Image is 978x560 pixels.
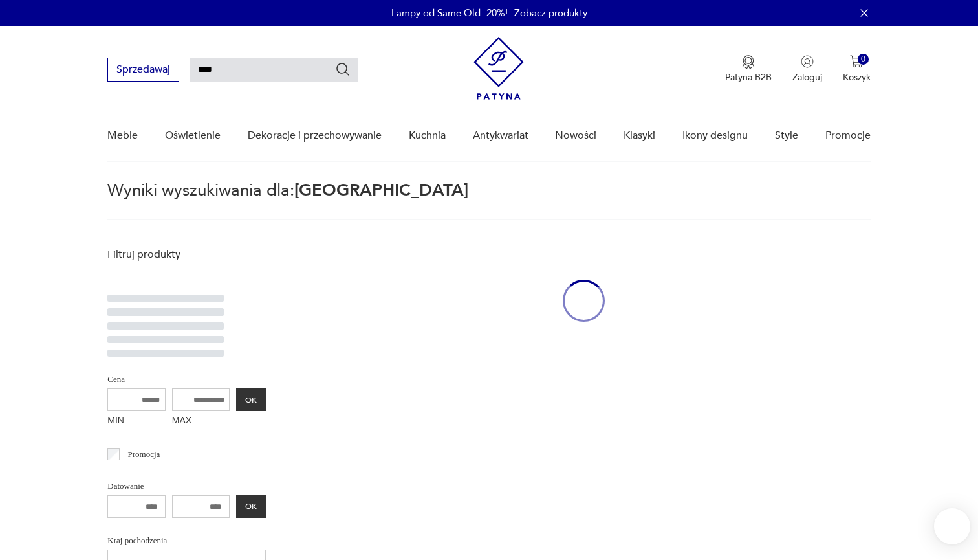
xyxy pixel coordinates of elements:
[858,54,869,65] div: 0
[792,71,822,84] p: Zaloguj
[236,495,266,518] button: OK
[107,183,870,220] p: Wyniki wyszukiwania dla:
[555,111,596,161] a: Nowości
[843,71,871,84] p: Koszyk
[107,247,266,262] p: Filtruj produkty
[725,71,772,84] p: Patyna B2B
[107,411,166,432] label: MIN
[934,508,970,544] iframe: Smartsupp widget button
[775,111,798,161] a: Style
[172,411,230,432] label: MAX
[473,111,528,161] a: Antykwariat
[248,111,382,161] a: Dekoracje i przechowywanie
[409,111,446,161] a: Kuchnia
[107,66,179,75] a: Sprzedawaj
[473,37,524,100] img: Patyna - sklep z meblami i dekoracjami vintage
[682,111,748,161] a: Ikony designu
[514,6,587,19] a: Zobacz produkty
[792,55,822,84] button: Zaloguj
[335,62,351,77] button: Szukaj
[725,55,772,84] a: Ikona medaluPatyna B2B
[236,388,266,411] button: OK
[107,58,179,82] button: Sprzedawaj
[843,55,871,84] button: 0Koszyk
[825,111,871,161] a: Promocje
[725,55,772,84] button: Patyna B2B
[165,111,221,161] a: Oświetlenie
[391,6,508,19] p: Lampy od Same Old -20%!
[742,55,755,69] img: Ikona medalu
[801,55,814,68] img: Ikonka użytkownika
[107,533,266,548] p: Kraj pochodzenia
[107,479,266,493] p: Datowanie
[294,179,468,202] span: [GEOGRAPHIC_DATA]
[107,372,266,386] p: Cena
[107,111,138,161] a: Meble
[563,241,605,361] div: oval-loading
[128,447,160,462] p: Promocja
[850,55,863,68] img: Ikona koszyka
[624,111,655,161] a: Klasyki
